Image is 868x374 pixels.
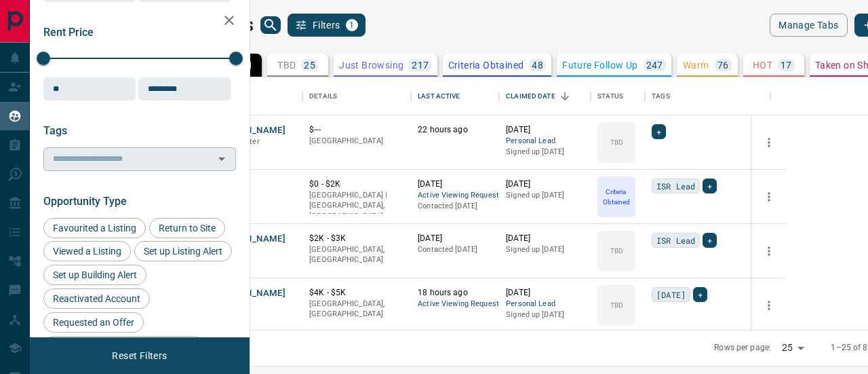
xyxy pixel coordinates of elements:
div: Reactivated Account [43,288,150,309]
div: Favourited a Listing [43,218,146,238]
p: [GEOGRAPHIC_DATA] | [GEOGRAPHIC_DATA], [GEOGRAPHIC_DATA] [309,190,404,222]
span: Favourited a Listing [48,223,141,233]
span: Tags [43,124,67,137]
p: [GEOGRAPHIC_DATA], [GEOGRAPHIC_DATA] [309,244,404,265]
div: Last Active [418,77,460,115]
div: Details [309,77,337,115]
p: HOT [753,60,772,70]
button: Open [212,149,231,168]
p: TBD [277,60,296,70]
span: ISR Lead [656,233,695,247]
button: Manage Tabs [770,14,847,37]
span: 1 [347,20,357,30]
p: Criteria Obtained [599,187,634,207]
span: Personal Lead [506,136,584,147]
p: Just Browsing [339,60,403,70]
span: + [698,288,703,301]
div: Set up Building Alert [43,265,146,285]
p: 76 [717,60,729,70]
span: Active Viewing Request [418,190,492,202]
p: Signed up [DATE] [506,244,584,255]
p: Warm [683,60,709,70]
p: Contacted [DATE] [418,201,492,212]
p: Rows per page: [714,342,771,354]
p: Signed up [DATE] [506,190,584,201]
div: Status [591,77,645,115]
span: Reactivated Account [48,293,145,304]
span: Viewed a Listing [48,246,126,257]
p: [DATE] [506,287,584,299]
span: Set up Listing Alert [139,246,227,257]
span: Requested an Offer [48,317,139,328]
p: Signed up [DATE] [506,310,584,320]
p: Criteria Obtained [448,60,524,70]
p: 247 [646,60,663,70]
p: 17 [781,60,792,70]
div: + [652,124,666,139]
button: Reset Filters [103,344,176,367]
div: Set up Listing Alert [134,241,232,261]
span: Opportunity Type [43,195,127,208]
p: Contacted [DATE] [418,244,492,255]
div: + [703,233,717,248]
p: 18 hours ago [418,287,492,299]
div: Return to Site [149,218,225,238]
button: more [759,295,779,316]
span: Rent Price [43,26,94,39]
button: more [759,187,779,207]
p: 25 [304,60,315,70]
div: + [703,179,717,193]
div: 25 [776,338,809,358]
p: 48 [532,60,543,70]
span: + [707,179,712,193]
p: TBD [610,137,623,147]
div: Claimed Date [499,77,591,115]
p: [DATE] [506,233,584,244]
p: $4K - $5K [309,287,404,299]
p: $0 - $2K [309,179,404,190]
div: Name [208,77,302,115]
div: Details [302,77,411,115]
p: 217 [412,60,429,70]
div: Viewed a Listing [43,241,131,261]
p: Signed up [DATE] [506,147,584,157]
div: Status [597,77,623,115]
button: more [759,132,779,153]
p: Future Follow Up [562,60,637,70]
span: + [707,233,712,247]
div: Last Active [411,77,499,115]
div: + [693,287,707,302]
p: TBD [610,246,623,256]
div: Requested an Offer [43,312,144,333]
p: $2K - $3K [309,233,404,244]
button: search button [260,16,281,34]
p: $--- [309,124,404,136]
div: Claimed Date [506,77,555,115]
p: [DATE] [418,233,492,244]
button: more [759,241,779,261]
p: TBD [610,300,623,310]
span: Personal Lead [506,299,584,310]
div: Tags [652,77,670,115]
button: Filters1 [288,14,366,37]
p: [DATE] [418,179,492,190]
div: Tags [645,77,770,115]
span: ISR Lead [656,179,695,193]
span: Set up Building Alert [48,269,142,280]
span: + [656,125,661,138]
p: 22 hours ago [418,124,492,136]
span: Active Viewing Request [418,299,492,310]
p: [DATE] [506,124,584,136]
p: [GEOGRAPHIC_DATA], [GEOGRAPHIC_DATA] [309,299,404,320]
span: [DATE] [656,288,686,301]
p: [GEOGRAPHIC_DATA] [309,136,404,147]
p: [DATE] [506,179,584,190]
button: Sort [555,87,574,106]
span: Return to Site [154,223,220,233]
